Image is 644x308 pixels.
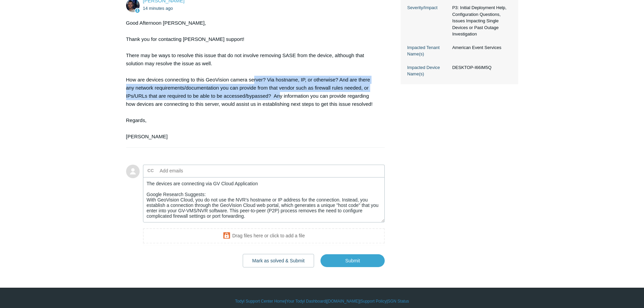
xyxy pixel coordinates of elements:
[407,44,449,57] dt: Impacted Tenant Name(s)
[327,298,359,304] a: [DOMAIN_NAME]
[360,298,386,304] a: Support Policy
[449,64,511,71] dd: DESKTOP-I66IM5Q
[143,6,173,11] time: 09/30/2025, 12:33
[143,177,385,223] textarea: Add your reply
[407,64,449,77] dt: Impacted Device Name(s)
[126,298,518,304] div: | | | |
[449,44,511,51] dd: American Event Services
[157,166,230,176] input: Add emails
[147,166,154,176] label: CC
[235,298,285,304] a: Todyl Support Center Home
[449,4,511,38] dd: P3: Initial Deployment Help, Configuration Questions, Issues Impacting Single Devices or Past Out...
[320,254,385,267] input: Submit
[286,298,326,304] a: Your Todyl Dashboard
[126,19,378,141] div: Good Afternoon [PERSON_NAME], Thank you for contacting [PERSON_NAME] support! There may be ways t...
[243,254,314,267] button: Mark as solved & Submit
[388,298,409,304] a: SGN Status
[407,4,449,11] dt: Severity/Impact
